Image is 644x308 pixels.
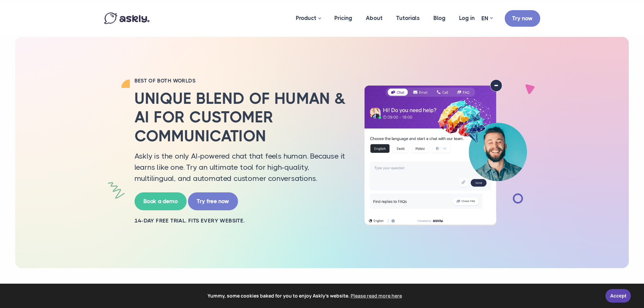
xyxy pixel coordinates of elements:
[358,79,533,226] img: AI multilingual chat
[104,13,149,24] img: Askly
[135,192,187,210] a: Book a demo
[289,2,328,35] a: Product
[605,289,631,303] a: Accept
[10,291,601,301] span: Yummy, some cookies baked for you to enjoy Askly's website.
[359,2,389,34] a: About
[135,150,348,184] p: Askly is the only AI-powered chat that feels human. Because it learns like one. Try an ultimate t...
[135,217,348,224] h2: 14-day free trial. Fits every website.
[452,2,481,34] a: Log in
[188,192,238,210] a: Try free now
[505,10,540,27] a: Try now
[481,14,493,23] a: EN
[427,2,452,34] a: Blog
[135,89,348,145] h2: Unique blend of human & AI for customer communication
[328,2,359,34] a: Pricing
[350,291,403,301] a: learn more about cookies
[389,2,427,34] a: Tutorials
[135,77,348,84] h2: BEST OF BOTH WORLDS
